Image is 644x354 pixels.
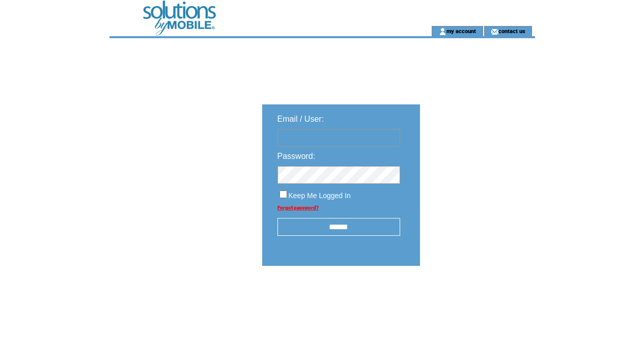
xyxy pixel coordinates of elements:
span: Keep Me Logged In [289,192,351,200]
a: Forgot password? [277,205,319,210]
a: contact us [498,28,525,34]
img: transparent.png;jsessionid=6AD3A9D2BF653C5A8417FB1BB060DA06 [450,291,500,304]
span: Password: [277,152,316,160]
img: contact_us_icon.gif;jsessionid=6AD3A9D2BF653C5A8417FB1BB060DA06 [491,28,498,36]
span: Email / User: [277,115,324,123]
img: account_icon.gif;jsessionid=6AD3A9D2BF653C5A8417FB1BB060DA06 [439,28,446,36]
a: my account [446,28,476,34]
